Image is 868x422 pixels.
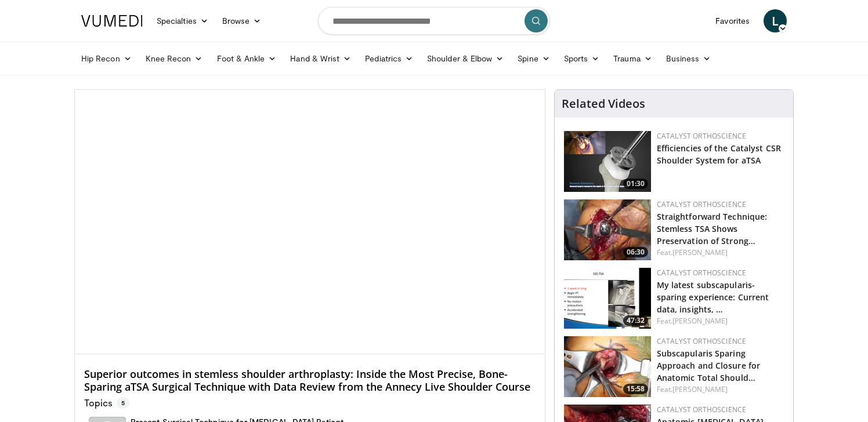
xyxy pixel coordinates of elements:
a: Catalyst OrthoScience [657,405,747,414]
a: Browse [215,9,269,32]
a: [PERSON_NAME] [672,384,728,394]
span: 5 [117,397,129,409]
span: 06:30 [623,247,648,257]
a: Specialties [150,9,215,32]
span: 01:30 [623,179,648,189]
a: Hip Recon [74,47,139,70]
a: L [764,9,787,32]
span: 47:32 [623,315,648,326]
a: Subscapularis Sparing Approach and Closure for Anatomic Total Should… [657,348,760,383]
video-js: Video Player [75,90,545,354]
a: [PERSON_NAME] [672,248,728,257]
a: Pediatrics [358,47,420,70]
a: 47:32 [564,268,651,329]
a: Catalyst OrthoScience [657,131,747,141]
a: Business [659,47,718,70]
a: [PERSON_NAME] [672,316,728,326]
a: Catalyst OrthoScience [657,268,747,278]
a: Straightforward Technique: Stemless TSA Shows Preservation of Strong… [657,211,768,246]
a: Favorites [708,9,757,32]
p: Topics [84,397,129,409]
a: Shoulder & Elbow [420,47,511,70]
div: Feat. [657,248,784,258]
a: Efficiencies of the Catalyst CSR Shoulder System for aTSA [657,143,781,166]
a: Knee Recon [139,47,210,70]
a: Spine [511,47,556,70]
img: 80373a9b-554e-45fa-8df5-19b638f02d60.png.150x105_q85_crop-smart_upscale.png [564,268,651,329]
h4: Superior outcomes in stemless shoulder arthroplasty: Inside the Most Precise, Bone-Sparing aTSA S... [84,368,536,393]
img: VuMedi Logo [81,15,143,27]
a: Hand & Wrist [283,47,358,70]
a: Catalyst OrthoScience [657,199,747,209]
a: 06:30 [564,199,651,260]
div: Feat. [657,316,784,326]
a: 15:58 [564,336,651,397]
a: My latest subscapularis-sparing experience: Current data, insights, … [657,279,769,315]
img: a86a4350-9e36-4b87-ae7e-92b128bbfe68.150x105_q85_crop-smart_upscale.jpg [564,336,651,397]
img: fb133cba-ae71-4125-a373-0117bb5c96eb.150x105_q85_crop-smart_upscale.jpg [564,131,651,192]
img: 9da787ca-2dfb-43c1-a0a8-351c907486d2.png.150x105_q85_crop-smart_upscale.png [564,199,651,260]
h4: Related Videos [562,97,645,111]
a: Trauma [606,47,659,70]
span: 15:58 [623,384,648,394]
input: Search topics, interventions [318,7,550,35]
a: 01:30 [564,131,651,192]
a: Sports [557,47,607,70]
a: Catalyst OrthoScience [657,336,747,346]
div: Feat. [657,384,784,395]
a: Foot & Ankle [210,47,284,70]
